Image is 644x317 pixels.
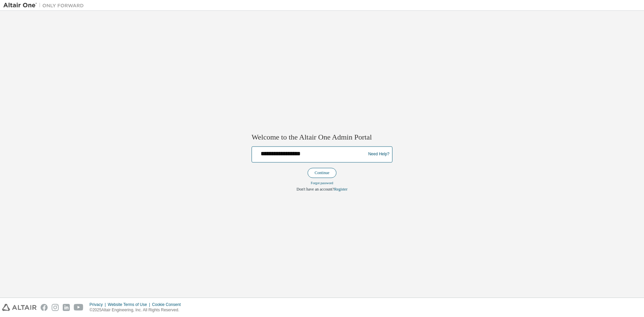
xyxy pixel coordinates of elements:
[108,302,152,307] div: Website Terms of Use
[252,133,392,142] h2: Welcome to the Altair One Admin Portal
[297,187,334,192] span: Don't have an account?
[74,304,84,311] img: youtube.svg
[311,181,333,185] a: Forgot password
[41,304,48,311] img: facebook.svg
[308,168,336,178] button: Continue
[63,304,70,311] img: linkedin.svg
[90,302,108,307] div: Privacy
[334,187,347,192] a: Register
[2,304,37,311] img: altair_logo.svg
[90,307,185,313] p: © 2025 Altair Engineering, Inc. All Rights Reserved.
[152,302,184,307] div: Cookie Consent
[52,304,59,311] img: instagram.svg
[3,2,87,9] img: Altair One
